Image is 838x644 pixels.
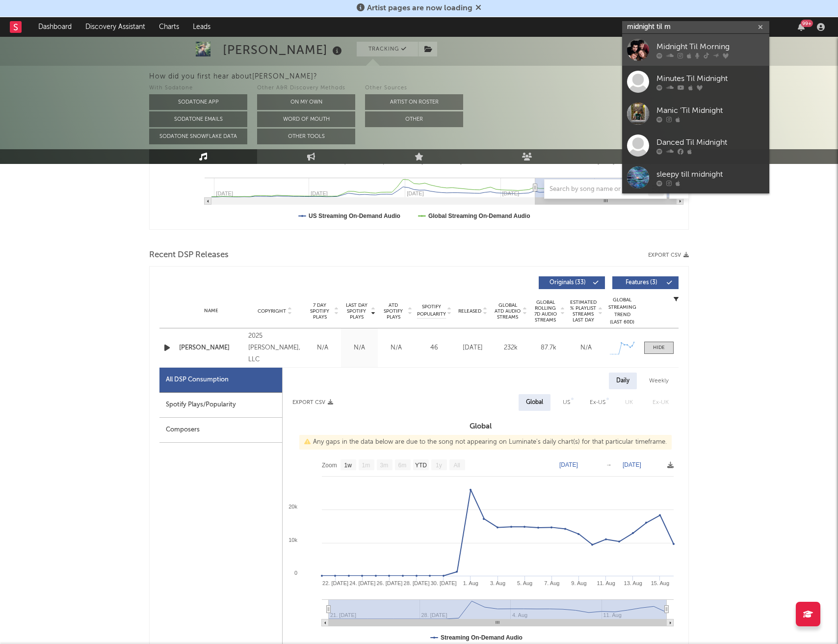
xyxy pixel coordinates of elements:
[590,397,605,408] div: Ex-US
[607,296,637,326] div: Global Streaming Trend (Last 60D)
[651,580,669,586] text: 15. Aug
[622,161,769,193] a: sleepy till midnight
[475,4,481,12] span: Dismiss
[322,580,348,586] text: 22. [DATE]
[656,41,764,53] div: Midnight Til Morning
[622,130,769,161] a: Danced Til Midnight
[248,330,302,366] div: 2025 [PERSON_NAME], LLC
[545,186,648,193] input: Search by song name or URL
[428,213,530,219] text: Global Streaming On-Demand Audio
[622,21,769,33] input: Search for artists
[294,570,297,576] text: 0
[357,42,418,56] button: Tracking
[288,504,297,510] text: 20k
[149,94,247,110] button: Sodatone App
[623,461,641,468] text: [DATE]
[79,17,152,37] a: Discovery Assistant
[532,343,565,353] div: 87.7k
[31,17,79,37] a: Dashboard
[257,94,355,110] button: On My Own
[642,373,676,389] div: Weekly
[398,462,407,469] text: 6m
[292,400,333,405] button: Export CSV
[283,421,679,432] h3: Global
[490,580,505,586] text: 3. Aug
[149,71,838,82] div: How did you first hear about [PERSON_NAME] ?
[344,462,352,469] text: 1w
[526,397,543,408] div: Global
[544,580,559,586] text: 7. Aug
[801,20,813,27] div: 99 +
[458,308,481,314] span: Released
[380,462,389,469] text: 3m
[376,580,402,586] text: 26. [DATE]
[223,42,344,58] div: [PERSON_NAME]
[798,23,805,31] button: 99+
[307,343,339,353] div: N/A
[257,111,355,127] button: Word Of Mouth
[159,393,282,418] div: Spotify Plays/Popularity
[494,343,527,353] div: 232k
[570,299,597,323] span: Estimated % Playlist Streams Last Day
[179,343,243,353] div: [PERSON_NAME]
[463,580,478,586] text: 1. Aug
[322,462,337,469] text: Zoom
[539,276,605,289] button: Originals(33)
[149,249,229,261] span: Recent DSP Releases
[456,343,489,353] div: [DATE]
[299,435,672,450] div: Any gaps in the data below are due to the song not appearing on Luminate's daily chart(s) for tha...
[149,82,247,94] div: With Sodatone
[380,343,412,353] div: N/A
[622,34,769,66] a: Midnight Til Morning
[417,343,451,353] div: 46
[343,343,375,353] div: N/A
[152,17,186,37] a: Charts
[179,307,243,315] div: Name
[365,94,463,110] button: Artist on Roster
[404,580,430,586] text: 28. [DATE]
[186,17,217,37] a: Leads
[453,462,460,469] text: All
[622,66,769,98] a: Minutes Til Midnight
[606,461,612,468] text: →
[159,368,282,393] div: All DSP Consumption
[563,397,570,408] div: US
[656,168,764,180] div: sleepy till midnight
[559,461,578,468] text: [DATE]
[619,280,664,286] span: Features ( 3 )
[166,374,229,386] div: All DSP Consumption
[612,276,679,289] button: Features(3)
[545,280,590,286] span: Originals ( 33 )
[656,136,764,148] div: Danced Til Midnight
[648,252,689,258] button: Export CSV
[656,105,764,116] div: Manic 'Til Midnight
[159,418,282,443] div: Composers
[258,308,286,314] span: Copyright
[532,299,559,323] span: Global Rolling 7D Audio Streams
[570,343,602,353] div: N/A
[436,462,442,469] text: 1y
[571,580,586,586] text: 9. Aug
[367,4,472,12] span: Artist pages are now loading
[609,373,637,389] div: Daily
[288,537,297,543] text: 10k
[365,111,463,127] button: Other
[656,73,764,84] div: Minutes Til Midnight
[309,213,400,219] text: US Streaming On-Demand Audio
[431,580,457,586] text: 30. [DATE]
[417,303,446,318] span: Spotify Popularity
[441,634,523,641] text: Streaming On-Demand Audio
[624,580,642,586] text: 13. Aug
[307,302,333,320] span: 7 Day Spotify Plays
[415,462,427,469] text: YTD
[349,580,375,586] text: 24. [DATE]
[494,302,521,320] span: Global ATD Audio Streams
[517,580,532,586] text: 5. Aug
[365,82,463,94] div: Other Sources
[257,129,355,144] button: Other Tools
[362,462,370,469] text: 1m
[622,98,769,130] a: Manic 'Til Midnight
[257,82,355,94] div: Other A&R Discovery Methods
[380,302,406,320] span: ATD Spotify Plays
[597,580,615,586] text: 11. Aug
